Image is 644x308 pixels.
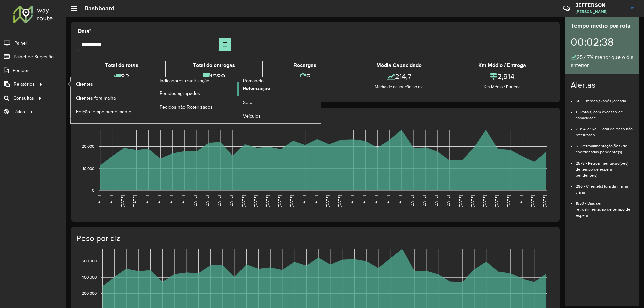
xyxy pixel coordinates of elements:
[167,61,260,69] div: Total de entregas
[576,155,634,178] li: 2578 - Retroalimentação(ões) de tempo de espera pendente(s)
[71,77,237,123] a: Indicadores roteirização
[157,195,161,207] text: [DATE]
[243,99,254,106] span: Setor
[398,195,402,207] text: [DATE]
[145,195,149,207] text: [DATE]
[349,69,449,84] div: 214,7
[571,53,634,69] div: 25,47% menor que o dia anterior
[217,195,221,207] text: [DATE]
[79,69,163,84] div: 82
[446,195,450,207] text: [DATE]
[576,195,634,219] li: 1553 - Dias sem retroalimentação de tempo de espera
[575,9,626,15] span: [PERSON_NAME]
[265,69,345,84] div: 5
[181,195,185,207] text: [DATE]
[71,91,154,105] a: Clientes fora malha
[71,105,154,118] a: Edição tempo atendimento
[289,195,294,207] text: [DATE]
[350,195,354,207] text: [DATE]
[160,90,200,97] span: Pedidos agrupados
[78,27,91,35] label: Data
[83,166,94,171] text: 10,000
[571,30,634,53] div: 00:02:38
[154,86,237,100] a: Pedidos agrupados
[14,53,54,60] span: Painel de Sugestão
[76,81,93,88] span: Clientes
[576,93,634,104] li: 66 - Entrega(s) após jornada
[97,195,101,207] text: [DATE]
[482,195,487,207] text: [DATE]
[169,195,173,207] text: [DATE]
[237,82,321,96] a: Roteirização
[374,195,378,207] text: [DATE]
[458,195,463,207] text: [DATE]
[132,195,137,207] text: [DATE]
[576,104,634,121] li: 1 - Rota(s) com excesso de capacidade
[362,195,366,207] text: [DATE]
[386,195,390,207] text: [DATE]
[265,61,345,69] div: Recargas
[559,1,574,16] a: Contato Rápido
[576,121,634,138] li: 7.994,23 kg - Total de peso não roteirizado
[14,40,27,47] span: Painel
[237,110,321,123] a: Veículos
[241,195,246,207] text: [DATE]
[253,195,258,207] text: [DATE]
[530,195,535,207] text: [DATE]
[82,259,97,263] text: 600,000
[571,21,634,30] div: Tempo médio por rota
[219,38,231,51] button: Choose Date
[453,84,551,90] div: Km Médio / Entrega
[349,84,449,90] div: Média de ocupação no dia
[82,291,97,296] text: 200,000
[13,67,30,74] span: Pedidos
[519,195,523,207] text: [DATE]
[314,195,318,207] text: [DATE]
[82,275,97,279] text: 400,000
[277,195,282,207] text: [DATE]
[92,188,94,192] text: 0
[160,104,213,111] span: Pedidos não Roteirizados
[79,61,163,69] div: Total de rotas
[576,178,634,195] li: 296 - Cliente(s) fora da malha viária
[237,96,321,109] a: Setor
[571,80,634,90] h4: Alertas
[76,95,116,102] span: Clientes fora malha
[576,138,634,155] li: 6 - Retroalimentação(ões) de coordenadas pendente(s)
[506,195,511,207] text: [DATE]
[154,77,321,123] a: Romaneio
[243,77,264,84] span: Romaneio
[494,195,499,207] text: [DATE]
[13,95,34,102] span: Consultas
[229,195,233,207] text: [DATE]
[434,195,438,207] text: [DATE]
[302,195,306,207] text: [DATE]
[109,195,113,207] text: [DATE]
[154,100,237,114] a: Pedidos não Roteirizados
[422,195,426,207] text: [DATE]
[337,195,342,207] text: [DATE]
[575,2,626,8] h3: JEFFERSON
[410,195,414,207] text: [DATE]
[453,69,551,84] div: 2,914
[82,144,94,149] text: 20,000
[14,81,35,88] span: Relatórios
[120,195,125,207] text: [DATE]
[243,113,261,120] span: Veículos
[167,69,260,84] div: 1089
[71,77,154,91] a: Clientes
[453,61,551,69] div: Km Médio / Entrega
[325,195,330,207] text: [DATE]
[77,5,115,12] h2: Dashboard
[76,234,553,243] h4: Peso por dia
[13,108,25,115] span: Tático
[193,195,197,207] text: [DATE]
[349,61,449,69] div: Média Capacidade
[542,195,547,207] text: [DATE]
[265,195,270,207] text: [DATE]
[160,77,209,84] span: Indicadores roteirização
[243,85,270,92] span: Roteirização
[76,108,131,115] span: Edição tempo atendimento
[470,195,475,207] text: [DATE]
[205,195,209,207] text: [DATE]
